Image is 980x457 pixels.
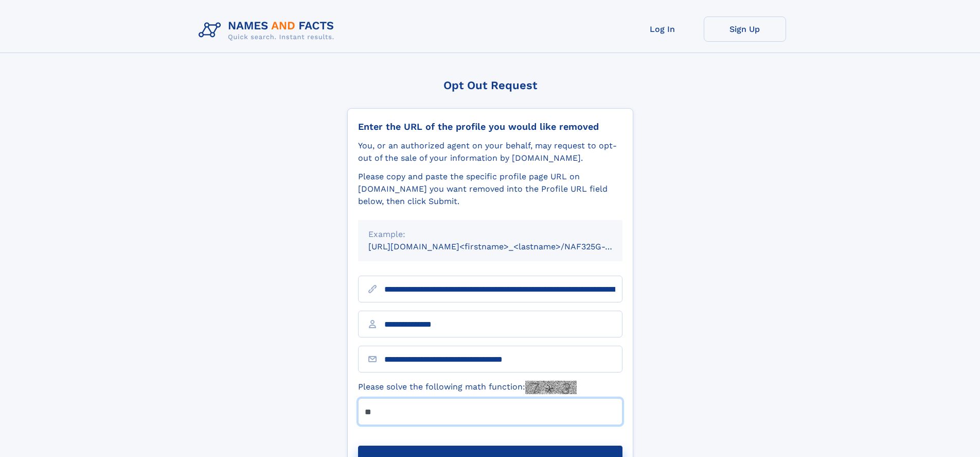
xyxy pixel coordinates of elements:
[368,242,642,251] small: [URL][DOMAIN_NAME]<firstname>_<lastname>/NAF325G-xxxxxxxx
[358,140,622,164] div: You, or an authorized agent on your behalf, may request to opt-out of the sale of your informatio...
[368,228,612,241] div: Example:
[358,171,622,208] div: Please copy and paste the specific profile page URL on [DOMAIN_NAME] you want removed into the Pr...
[704,16,786,42] a: Sign Up
[194,16,343,44] img: Logo Names and Facts
[621,16,704,42] a: Log In
[358,381,577,394] label: Please solve the following math function:
[358,121,622,132] div: Enter the URL of the profile you would like removed
[347,79,633,92] div: Opt Out Request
